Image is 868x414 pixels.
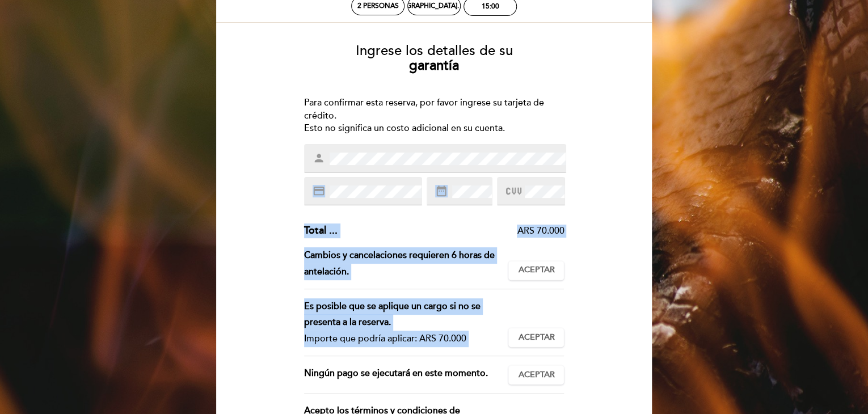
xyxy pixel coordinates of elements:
[508,328,564,347] button: Aceptar
[357,2,399,10] span: 2 personas
[304,298,500,331] div: Es posible que se aplique un cargo si no se presenta a la reserva.
[508,365,564,385] button: Aceptar
[409,57,459,74] b: garantía
[518,264,554,276] span: Aceptar
[338,225,564,238] div: ARS 70.000
[508,261,564,280] button: Aceptar
[518,332,554,344] span: Aceptar
[435,185,448,197] i: date_range
[304,96,564,136] div: Para confirmar esta reserva, por favor ingrese su tarjeta de crédito. Esto no significa un costo ...
[356,43,513,59] span: Ingrese los detalles de su
[384,2,484,10] div: [DEMOGRAPHIC_DATA]. 11, sep.
[313,152,325,164] i: person
[304,365,509,385] div: Ningún pago se ejecutará en este momento.
[304,331,500,347] div: Importe que podría aplicar: ARS 70.000
[304,224,338,236] span: Total ...
[518,369,554,381] span: Aceptar
[304,247,509,280] div: Cambios y cancelaciones requieren 6 horas de antelación.
[482,2,499,11] div: 15:00
[313,185,325,197] i: credit_card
